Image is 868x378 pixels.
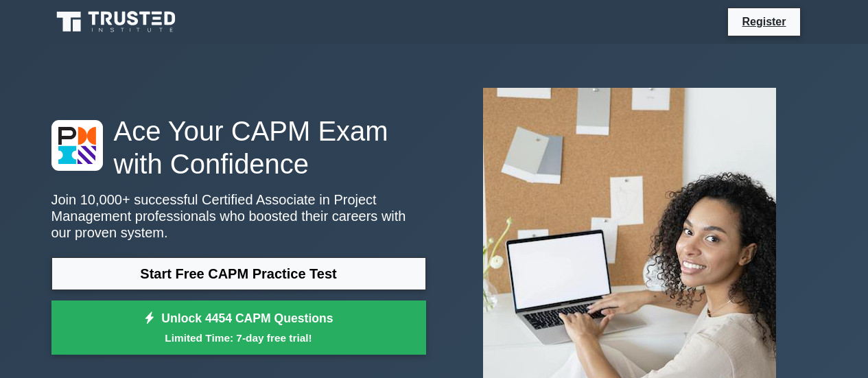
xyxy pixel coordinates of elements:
a: Unlock 4454 CAPM QuestionsLimited Time: 7-day free trial! [51,300,426,355]
a: Start Free CAPM Practice Test [51,257,426,290]
a: Register [734,13,794,30]
h1: Ace Your CAPM Exam with Confidence [51,115,426,180]
p: Join 10,000+ successful Certified Associate in Project Management professionals who boosted their... [51,191,426,241]
small: Limited Time: 7-day free trial! [69,330,409,346]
